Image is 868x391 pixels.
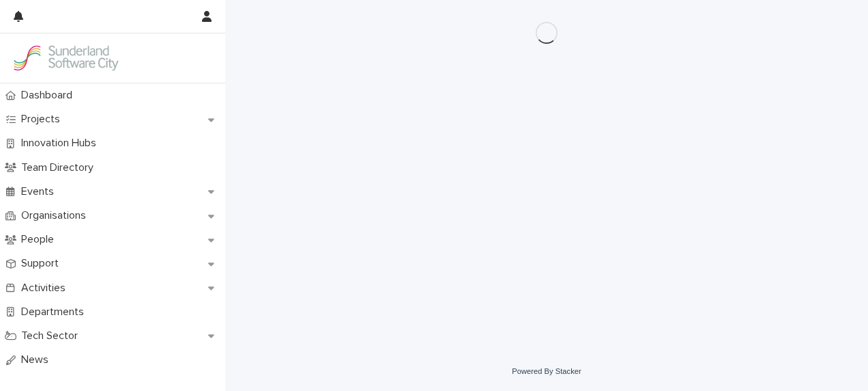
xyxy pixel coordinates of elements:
[16,233,65,246] p: People
[16,161,104,174] p: Team Directory
[16,137,107,150] p: Innovation Hubs
[16,185,65,198] p: Events
[16,89,83,102] p: Dashboard
[16,282,76,295] p: Activities
[11,44,120,72] img: Kay6KQejSz2FjblR6DWv
[16,257,70,270] p: Support
[16,353,59,366] p: News
[16,329,89,342] p: Tech Sector
[16,113,71,126] p: Projects
[512,367,581,375] a: Powered By Stacker
[16,306,95,319] p: Departments
[16,209,97,222] p: Organisations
